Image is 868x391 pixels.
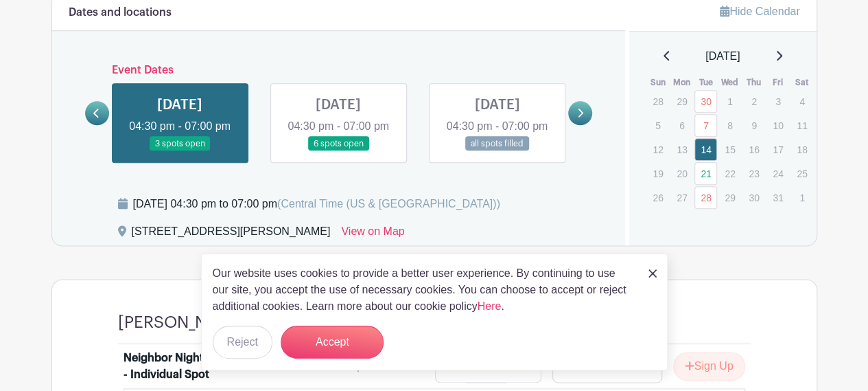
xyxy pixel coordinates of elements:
[109,64,569,77] h6: Event Dates
[790,163,813,184] p: 25
[718,163,741,184] p: 22
[694,186,717,209] a: 28
[742,187,765,208] p: 30
[766,163,789,184] p: 24
[646,76,670,89] th: Sun
[742,115,765,136] p: 9
[742,91,765,112] p: 2
[742,163,765,184] p: 23
[124,350,263,383] div: Neighbor Night Volunteer - Individual Spot
[646,163,669,184] p: 19
[670,91,693,112] p: 29
[718,115,741,136] p: 8
[694,162,717,185] a: 21
[790,91,813,112] p: 4
[694,76,718,89] th: Tue
[118,313,448,333] h4: [PERSON_NAME] Neighbor Night Volunteer
[718,139,741,160] p: 15
[277,198,500,210] span: (Central Time (US & [GEOGRAPHIC_DATA]))
[718,76,742,89] th: Wed
[670,76,694,89] th: Mon
[478,300,502,312] a: Here
[69,6,172,19] h6: Dates and locations
[694,138,717,161] a: 14
[705,48,740,65] span: [DATE]
[648,269,657,278] img: close_button-5f87c8562297e5c2d7936805f587ecaba9071eb48480494691a3f1689db116b3.svg
[646,115,669,136] p: 5
[281,326,384,359] button: Accept
[720,5,799,17] a: Hide Calendar
[790,76,814,89] th: Sat
[132,223,331,245] div: [STREET_ADDRESS][PERSON_NAME]
[646,91,669,112] p: 28
[670,163,693,184] p: 20
[766,91,789,112] p: 3
[790,115,813,136] p: 11
[742,139,765,160] p: 16
[646,139,669,160] p: 12
[673,352,745,381] button: Sign Up
[694,90,717,113] a: 30
[766,187,789,208] p: 31
[790,139,813,160] p: 18
[790,187,813,208] p: 1
[742,76,766,89] th: Thu
[213,265,634,315] p: Our website uses cookies to provide a better user experience. By continuing to use our site, you ...
[670,187,693,208] p: 27
[766,115,789,136] p: 10
[213,326,272,359] button: Reject
[694,114,717,137] a: 7
[718,187,741,208] p: 29
[670,139,693,160] p: 13
[766,139,789,160] p: 17
[341,223,404,245] a: View on Map
[670,115,693,136] p: 6
[133,196,500,212] div: [DATE] 04:30 pm to 07:00 pm
[766,76,790,89] th: Fri
[718,91,741,112] p: 1
[646,187,669,208] p: 26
